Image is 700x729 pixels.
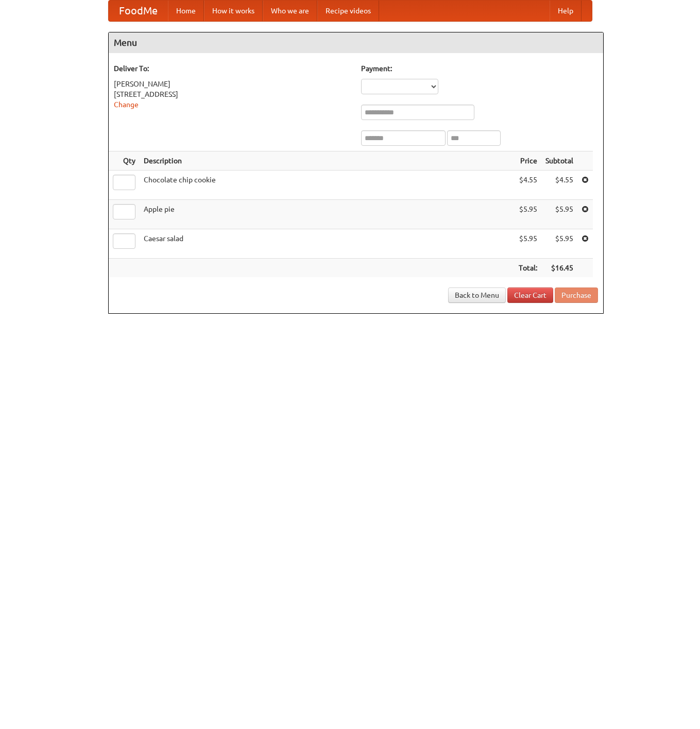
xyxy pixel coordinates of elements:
[204,1,263,21] a: How it works
[541,200,577,229] td: $5.95
[114,79,351,89] div: [PERSON_NAME]
[515,151,541,171] th: Price
[550,1,582,21] a: Help
[515,259,541,278] th: Total:
[541,259,577,278] th: $16.45
[515,200,541,229] td: $5.95
[448,287,506,303] a: Back to Menu
[515,229,541,259] td: $5.95
[515,171,541,200] td: $4.55
[507,287,553,303] a: Clear Cart
[114,63,351,74] h5: Deliver To:
[361,63,598,74] h5: Payment:
[109,151,140,171] th: Qty
[114,100,139,109] a: Change
[541,171,577,200] td: $4.55
[140,171,515,200] td: Chocolate chip cookie
[555,287,598,303] button: Purchase
[114,89,351,99] div: [STREET_ADDRESS]
[263,1,317,21] a: Who we are
[317,1,379,21] a: Recipe videos
[140,229,515,259] td: Caesar salad
[541,151,577,171] th: Subtotal
[109,1,168,21] a: FoodMe
[140,151,515,171] th: Description
[109,32,603,53] h4: Menu
[140,200,515,229] td: Apple pie
[168,1,204,21] a: Home
[541,229,577,259] td: $5.95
